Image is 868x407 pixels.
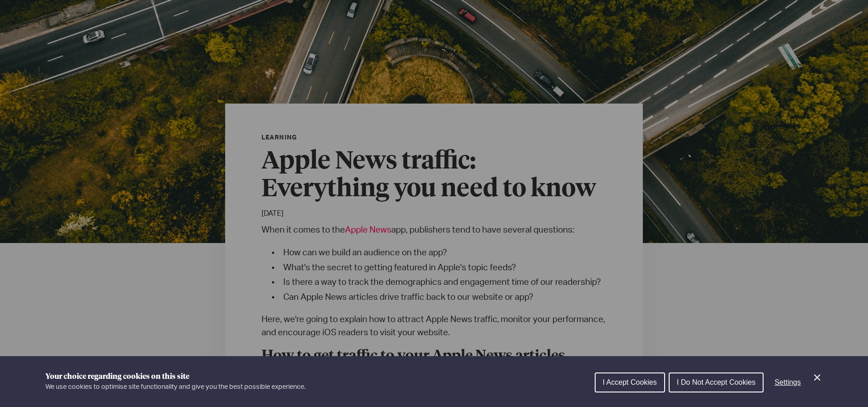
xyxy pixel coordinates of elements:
h1: Your choice regarding cookies on this site [45,371,306,382]
span: Settings [774,378,801,386]
button: I Accept Cookies [595,372,665,392]
span: I Accept Cookies [603,378,657,386]
span: I Do Not Accept Cookies [677,378,755,386]
button: Close Cookie Control [812,372,823,383]
button: I Do Not Accept Cookies [669,372,764,392]
button: Settings [767,373,808,392]
p: We use cookies to optimise site functionality and give you the best possible experience. [45,382,306,392]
